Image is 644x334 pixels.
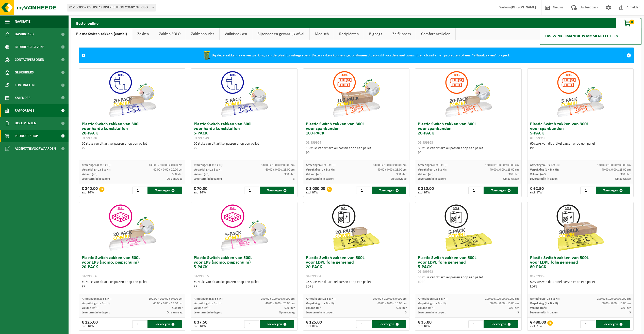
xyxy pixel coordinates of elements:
h2: Bestel online [71,18,104,28]
a: Comfort artikelen [416,28,455,40]
span: Contracten [15,79,35,92]
span: 500 liter [620,307,631,310]
span: 01-999954 [306,141,321,145]
h3: Plastic Switch zakken van 300L voor spanbanden 20-PACK [418,122,519,145]
img: WB-0240-HPE-GN-50.png [202,50,212,60]
span: 60.00 x 0.00 x 23.00 cm [266,168,295,171]
span: 130.00 x 100.00 x 0.000 cm [373,164,407,167]
span: Documenten [15,117,36,130]
span: Volume (m³): [306,173,322,176]
span: 0 [629,20,634,24]
span: 300 liter [620,173,631,176]
h3: Plastic Switch zakken van 500L voor LDPE folie gemengd 20-PACK [306,256,407,279]
div: 60 stuks van dit artikel passen er op een pallet [418,146,519,155]
span: Contactpersonen [15,53,44,66]
span: Levertermijn in dagen: [82,177,110,180]
span: Afmetingen (L x B x H): [82,164,111,167]
span: Verpakking (L x B x H): [530,168,559,171]
span: Levertermijn in dagen: [530,177,558,180]
div: 16 stuks van dit artikel passen er op een pallet [306,146,407,155]
span: 40.00 x 0.00 x 23.00 cm [266,302,295,305]
h3: Plastic Switch zakken van 300L voor harde kunststoffen 5-PACK [194,122,294,140]
input: 1 [580,187,595,194]
img: 01-999968 [555,202,606,253]
span: 300 liter [396,173,407,176]
span: Volume (m³): [82,307,98,310]
div: PP [194,146,294,151]
span: 40.00 x 0.00 x 23.00 cm [602,168,631,171]
div: € 480,00 [530,320,546,328]
span: Bedrijfsgegevens [15,41,44,53]
img: 01-999963 [443,202,494,253]
span: 500 liter [508,307,519,310]
span: Afmetingen (L x B x H): [530,164,559,167]
div: LDPE [418,280,519,284]
span: 500 liter [396,307,407,310]
span: Verpakking (L x B x H): [530,302,559,305]
button: Toevoegen [372,320,406,328]
span: 500 liter [284,307,295,310]
span: excl. BTW [194,325,207,328]
div: LDPE [530,284,631,289]
a: Sluit melding [624,48,634,63]
span: Volume (m³): [418,307,434,310]
input: 1 [468,320,483,328]
div: Bij deze zakken is de verwerking van de plastics inbegrepen. Deze zakken kunnen gecombineerd gebr... [88,48,624,63]
span: Verpakking (L x B x H): [82,168,110,171]
input: 1 [244,320,259,328]
span: 190.00 x 100.00 x 0.000 cm [373,297,407,300]
img: 01-999964 [331,202,382,253]
span: 01-999963 [418,270,433,274]
span: 40.00 x 0.00 x 20.00 cm [153,168,183,171]
span: Levertermijn in dagen: [306,311,334,314]
button: Toevoegen [147,187,182,194]
span: Afmetingen (L x B x H): [194,297,223,300]
span: 300 liter [508,173,519,176]
span: Verpakking (L x B x H): [418,168,447,171]
h2: Uw winkelmandje is momenteel leeg. [543,31,622,42]
span: Afmetingen (L x B x H): [530,297,559,300]
span: 190.00 x 100.00 x 0.000 cm [149,297,183,300]
span: Op aanvraag [503,177,519,180]
button: Toevoegen [484,187,518,194]
span: Acceptatievoorwaarden [15,142,56,155]
span: 300 liter [284,173,295,176]
span: Levertermijn in dagen: [530,311,558,314]
span: Op aanvraag [279,311,295,314]
span: excl. BTW [82,325,98,328]
img: 01-999956 [107,202,158,253]
span: 01-999952 [530,136,545,140]
span: 01-999964 [306,275,321,278]
span: Kalender [15,92,30,104]
span: Verpakking (L x B x H): [306,302,335,305]
span: 01-100890 - OVERSEAS DISTRIBUTION COMPANY NV - ANTWERPEN [67,4,156,11]
div: 36 stuks van dit artikel passen er op een pallet [306,280,407,289]
div: 60 stuks van dit artikel passen er op een pallet [530,142,631,151]
div: PP [306,151,407,155]
div: € 37,50 [194,320,207,328]
button: 0 [616,18,641,28]
button: Toevoegen [147,320,182,328]
span: 130.00 x 100.00 x 0.000 cm [261,164,295,167]
div: PP [530,146,631,151]
a: Medisch [310,28,334,40]
span: Levertermijn in dagen: [418,311,446,314]
span: excl. BTW [530,325,546,328]
button: Toevoegen [260,187,294,194]
span: 60.00 x 0.00 x 15.00 cm [490,302,519,305]
div: € 35,00 [418,320,432,328]
span: 01-999949 [194,136,209,140]
div: LDPE [306,284,407,289]
span: 3 [517,311,519,314]
div: 60 stuks van dit artikel passen er op een pallet [82,142,183,151]
div: € 70,00 [194,187,207,194]
span: 40.00 x 0.00 x 23.00 cm [490,168,519,171]
div: € 125,00 [82,320,98,328]
span: Verpakking (L x B x H): [194,302,222,305]
div: PP [82,284,183,289]
span: Gebruikers [15,66,34,79]
div: 60 stuks van dit artikel passen er op een pallet [194,142,294,151]
span: 01-999953 [418,141,433,145]
span: excl. BTW [418,325,432,328]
